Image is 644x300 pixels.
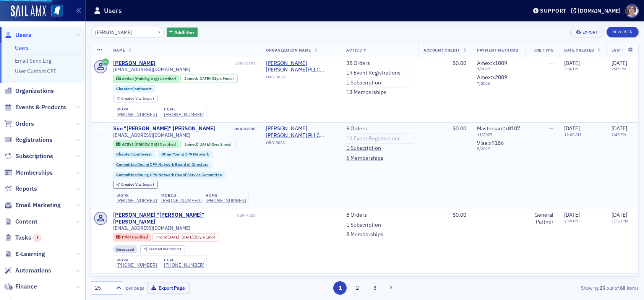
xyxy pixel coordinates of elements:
[46,5,63,18] a: View Homepage
[15,68,57,75] a: User Custom CPE
[625,4,639,18] span: Profile
[266,125,336,139] span: Gillon Christian Mosby PLLC (Natchez, MS)
[564,66,579,71] time: 3:06 PM
[122,234,132,240] span: Prior
[15,169,53,177] span: Memberships
[116,86,152,91] a: Chapter:Southwest
[167,28,198,37] button: AddFilter
[453,125,466,132] span: $0.00
[116,86,132,91] span: Chapter :
[15,152,53,161] span: Subscriptions
[477,211,481,218] span: —
[423,47,460,53] span: Account Credit
[164,262,204,268] div: [PHONE_NUMBER]
[266,125,336,139] a: [PERSON_NAME] [PERSON_NAME] PLLC ([GEOGRAPHIC_DATA], [GEOGRAPHIC_DATA])
[116,172,222,177] a: Committee:Young CPA Network Day of Service Committee
[346,60,370,67] a: 38 Orders
[15,103,66,112] span: Events & Products
[121,183,154,187] div: Import
[182,234,193,240] span: [DATE]
[113,60,156,67] a: [PERSON_NAME]
[184,142,199,147] span: Joined :
[180,140,235,148] div: Joined: 2023-07-05 00:00:00
[167,234,179,240] span: [DATE]
[174,29,195,36] span: Add Filter
[599,284,607,291] strong: 25
[4,266,51,275] a: Automations
[237,213,255,218] div: USR-7523
[564,60,580,66] span: [DATE]
[477,146,520,151] span: 5 / 2027
[180,75,238,83] div: Joined: 1994-01-01 00:00:00
[113,171,226,179] div: Committee:
[346,231,383,238] a: 8 Memberships
[346,135,401,142] a: 12 Event Registrations
[113,125,215,132] a: Sim "[PERSON_NAME]" [PERSON_NAME]
[4,152,53,161] a: Subscriptions
[206,198,246,203] div: [PHONE_NUMBER]
[477,47,518,53] span: Payment Methods
[116,162,138,167] span: Committee :
[121,97,154,101] div: Import
[116,162,208,167] a: Committee:Young CPA Network Board of Directors
[461,284,639,291] div: Showing out of items
[4,120,34,128] a: Orders
[346,47,366,53] span: Activity
[266,211,270,218] span: —
[619,284,627,291] strong: 68
[198,76,234,81] div: (31yrs 9mos)
[51,5,63,17] img: SailAMX
[15,185,37,193] span: Reports
[15,217,37,226] span: Content
[477,139,504,146] span: Visa : x9186
[95,284,112,292] div: 25
[15,266,51,275] span: Automations
[161,193,202,198] div: mobile
[216,126,255,131] div: USR-12735
[117,112,157,117] a: [PHONE_NUMBER]
[113,47,125,53] span: Name
[117,258,157,263] div: work
[122,141,160,147] span: Active (Paid by Org)
[4,185,37,193] a: Reports
[4,250,45,258] a: E-Learning
[147,282,190,294] button: Export Page
[116,235,148,240] a: Prior Certified
[116,142,175,147] a: Active (Paid by Org) Certified
[198,142,232,147] div: (2yrs 2mos)
[121,96,143,101] span: Created Via :
[477,81,520,86] span: 7 / 2026
[4,282,37,291] a: Finance
[477,74,507,81] span: Amex : x2009
[157,61,255,66] div: USR-10593
[117,262,157,268] div: [PHONE_NUMBER]
[158,151,213,158] div: Other:
[346,145,381,152] a: 1 Subscription
[113,132,190,138] span: [EMAIL_ADDRESS][DOMAIN_NAME]
[612,66,626,71] time: 2:45 PM
[113,212,236,225] a: [PERSON_NAME] "[PERSON_NAME]" [PERSON_NAME]
[104,6,122,15] h1: Users
[164,258,204,263] div: home
[578,7,621,14] div: [DOMAIN_NAME]
[4,217,37,226] a: Content
[113,245,138,253] div: Deceased
[477,66,520,71] span: 7 / 2027
[453,60,466,66] span: $0.00
[11,5,46,18] a: SailAMX
[167,235,215,240] div: – (13yrs 1mo)
[346,155,383,162] a: 6 Memberships
[15,57,51,64] a: Email Send Log
[266,60,336,73] a: [PERSON_NAME] [PERSON_NAME] PLLC ([GEOGRAPHIC_DATA], [GEOGRAPHIC_DATA])
[160,76,176,81] span: Certified
[160,141,176,147] span: Certified
[534,47,553,53] span: Job Type
[4,234,41,242] a: Tasks3
[570,27,603,37] button: Export
[15,234,41,242] span: Tasks
[4,201,61,209] a: Email Marketing
[161,152,209,157] a: Other:Young CPA Network
[549,125,553,132] span: —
